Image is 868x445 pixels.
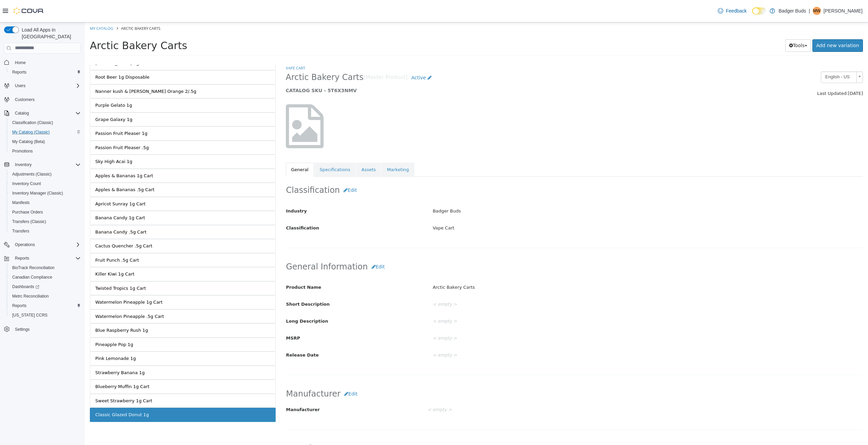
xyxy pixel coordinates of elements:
[201,313,216,318] span: MSRP
[7,127,83,137] button: My Catalog (Classic)
[201,420,296,432] h2: Manufacturer SKUs
[9,138,81,146] span: My Catalog (Beta)
[12,181,41,186] span: Inventory Count
[9,302,81,310] span: Reports
[12,161,34,169] button: Inventory
[12,129,50,135] span: My Catalog (Classic)
[343,183,783,195] div: Badger Buds
[11,305,63,311] div: Blue Raspberry Rush 1g
[12,312,47,318] span: [US_STATE] CCRS
[12,82,81,90] span: Users
[12,120,53,125] span: Classification (Classic)
[15,110,29,116] span: Catalog
[9,273,55,281] a: Canadian Compliance
[728,17,778,29] a: Add new variation
[201,238,778,251] h2: General Information
[9,68,29,76] a: Reports
[12,325,81,333] span: Settings
[9,264,81,272] span: BioTrack Reconciliation
[9,128,81,136] span: My Catalog (Classic)
[15,327,29,332] span: Settings
[12,148,33,154] span: Promotions
[14,7,44,14] img: Cova
[5,3,28,8] a: My Catalog
[1,81,83,90] button: Users
[12,96,37,104] a: Customers
[201,296,243,301] span: Long Description
[201,140,229,155] a: General
[9,208,81,216] span: Purchase Orders
[9,292,81,300] span: Metrc Reconciliation
[7,263,83,272] button: BioTrack Reconciliation
[11,94,47,101] div: Grape Galaxy 1g
[11,206,62,213] div: Banana Candy .5g Cart
[11,291,79,298] div: Watermelon Pineapple .5g Cart
[12,275,52,280] span: Canadian Compliance
[9,273,81,281] span: Canadian Compliance
[11,220,67,227] div: Cactus Quencher .5g Cart
[201,279,245,284] span: Short Description
[9,189,66,197] a: Inventory Manager (Classic)
[9,311,81,319] span: Washington CCRS
[11,235,54,241] div: Fruit Punch .5g Cart
[701,17,727,29] button: Tools
[9,138,48,146] a: My Catalog (Beta)
[9,292,52,300] a: Metrc Reconciliation
[201,365,778,378] h2: Manufacturer
[1,58,83,67] button: Home
[1,95,83,104] button: Customers
[12,161,81,169] span: Inventory
[12,241,81,249] span: Operations
[9,189,81,197] span: Inventory Manager (Classic)
[7,67,83,77] button: Reports
[201,162,778,174] h2: Classification
[271,140,296,155] a: Assets
[9,128,53,136] a: My Catalog (Classic)
[9,227,32,235] a: Transfers
[15,60,26,65] span: Home
[230,140,271,155] a: Specifications
[343,382,734,393] div: < empty >
[9,208,46,216] a: Purchase Orders
[7,226,83,236] button: Transfers
[736,49,778,61] a: English - US
[12,139,45,144] span: My Catalog (Beta)
[12,254,81,262] span: Reports
[12,219,46,224] span: Transfers (Classic)
[809,7,810,15] p: |
[1,324,83,334] button: Settings
[7,169,83,179] button: Adjustments (Classic)
[11,136,47,143] div: Sky High Acai 1g
[752,7,766,15] input: Dark Mode
[7,179,83,188] button: Inventory Count
[327,53,341,58] span: Active
[9,119,56,127] a: Classification (Classic)
[11,66,112,73] div: Nanner kush & [PERSON_NAME] Orange 2/.5g
[201,262,237,267] span: Product Name
[11,192,60,199] div: Banana Candy 1g Cart
[12,265,55,270] span: BioTrack Reconciliation
[736,49,769,60] span: English - US
[256,365,276,378] button: Edit
[763,68,778,74] span: [DATE]
[9,283,42,291] a: Dashboards
[7,146,83,156] button: Promotions
[343,200,783,212] div: Vape Cart
[12,209,43,215] span: Purchase Orders
[12,109,32,117] button: Catalog
[9,180,44,188] a: Inventory Count
[9,302,29,310] a: Reports
[201,385,235,390] span: Manufacturer
[343,310,783,322] div: < empty >
[813,7,820,15] span: MW
[201,186,222,191] span: Industry
[15,83,25,88] span: Users
[715,4,749,18] a: Feedback
[12,294,49,299] span: Metrc Reconciliation
[11,150,68,157] div: Apples & Bananas 1g Cart
[11,263,61,269] div: Twisted Tropics 1g Cart
[9,264,57,272] a: BioTrack Reconciliation
[9,199,32,207] a: Manifests
[36,3,76,8] span: Arctic Bakery Carts
[778,7,806,15] p: Badger Buds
